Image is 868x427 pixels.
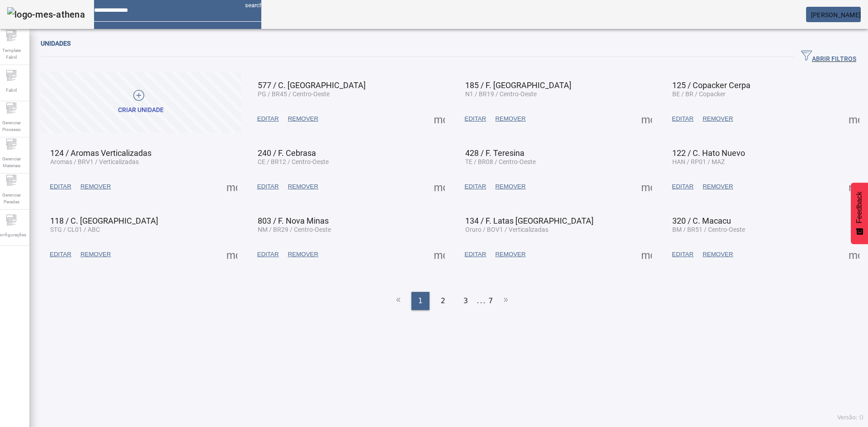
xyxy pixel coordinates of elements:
[460,178,491,195] button: EDITAR
[431,246,448,263] button: Mais
[672,250,693,259] span: EDITAR
[672,226,745,233] span: BM / BR51 / Centro-Oeste
[846,111,862,127] button: Mais
[460,111,491,127] button: EDITAR
[288,250,318,259] span: REMOVER
[258,148,316,158] span: 240 / F. Cebrasa
[855,192,863,223] span: Feedback
[638,178,655,195] button: Mais
[801,50,856,64] span: ABRIR FILTROS
[41,40,71,47] span: Unidades
[80,182,111,191] span: REMOVER
[465,250,486,259] span: EDITAR
[288,114,318,123] span: REMOVER
[465,226,548,233] span: Oruro / BOV1 / Verticalizadas
[253,111,283,127] button: EDITAR
[495,182,525,191] span: REMOVER
[118,106,164,115] div: Criar unidade
[431,111,448,127] button: Mais
[258,226,331,233] span: NM / BR29 / Centro-Oeste
[465,148,524,158] span: 428 / F. Teresina
[465,182,486,191] span: EDITAR
[41,72,241,133] button: Criar unidade
[672,80,750,90] span: 125 / Copacker Cerpa
[257,250,279,259] span: EDITAR
[672,114,693,123] span: EDITAR
[7,7,85,22] img: logo-mes-athena
[477,292,486,310] li: ...
[851,183,868,244] button: Feedback - Mostrar pesquisa
[491,246,530,263] button: REMOVER
[703,250,733,259] span: REMOVER
[257,182,279,191] span: EDITAR
[258,80,366,90] span: 577 / C. [GEOGRAPHIC_DATA]
[463,296,468,306] span: 3
[50,226,100,233] span: STG / CL01 / ABC
[288,182,318,191] span: REMOVER
[698,111,737,127] button: REMOVER
[257,114,279,123] span: EDITAR
[672,216,731,225] span: 320 / C. Macacu
[667,111,698,127] button: EDITAR
[465,114,486,123] span: EDITAR
[846,246,862,263] button: Mais
[672,182,693,191] span: EDITAR
[672,158,725,165] span: HAN / RP01 / MAZ
[794,49,863,65] button: ABRIR FILTROS
[431,178,448,195] button: Mais
[224,246,240,263] button: Mais
[811,11,861,19] span: [PERSON_NAME]
[50,158,139,165] span: Aromas / BRV1 / Verticalizadas
[491,111,530,127] button: REMOVER
[45,246,76,263] button: EDITAR
[672,148,745,158] span: 122 / C. Hato Nuevo
[45,178,76,195] button: EDITAR
[846,178,862,195] button: Mais
[80,250,111,259] span: REMOVER
[465,158,536,165] span: TE / BR08 / Centro-Oeste
[253,246,283,263] button: EDITAR
[258,158,329,165] span: CE / BR12 / Centro-Oeste
[283,246,323,263] button: REMOVER
[491,178,530,195] button: REMOVER
[460,246,491,263] button: EDITAR
[667,178,698,195] button: EDITAR
[283,178,323,195] button: REMOVER
[50,216,158,225] span: 118 / C. [GEOGRAPHIC_DATA]
[495,250,525,259] span: REMOVER
[703,182,733,191] span: REMOVER
[465,80,571,90] span: 185 / F. [GEOGRAPHIC_DATA]
[76,178,115,195] button: REMOVER
[283,111,323,127] button: REMOVER
[698,246,737,263] button: REMOVER
[698,178,737,195] button: REMOVER
[50,148,151,158] span: 124 / Aromas Verticalizadas
[224,178,240,195] button: Mais
[638,246,655,263] button: Mais
[495,114,525,123] span: REMOVER
[672,90,726,98] span: BE / BR / Copacker
[50,182,71,191] span: EDITAR
[76,246,115,263] button: REMOVER
[441,296,445,306] span: 2
[50,250,71,259] span: EDITAR
[488,292,493,310] li: 7
[3,84,19,96] span: Fabril
[258,216,329,225] span: 803 / F. Nova Minas
[253,178,283,195] button: EDITAR
[638,111,655,127] button: Mais
[465,216,594,225] span: 134 / F. Latas [GEOGRAPHIC_DATA]
[667,246,698,263] button: EDITAR
[837,414,863,421] span: Versão: ()
[258,90,330,98] span: PG / BR45 / Centro-Oeste
[465,90,537,98] span: N1 / BR19 / Centro-Oeste
[703,114,733,123] span: REMOVER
